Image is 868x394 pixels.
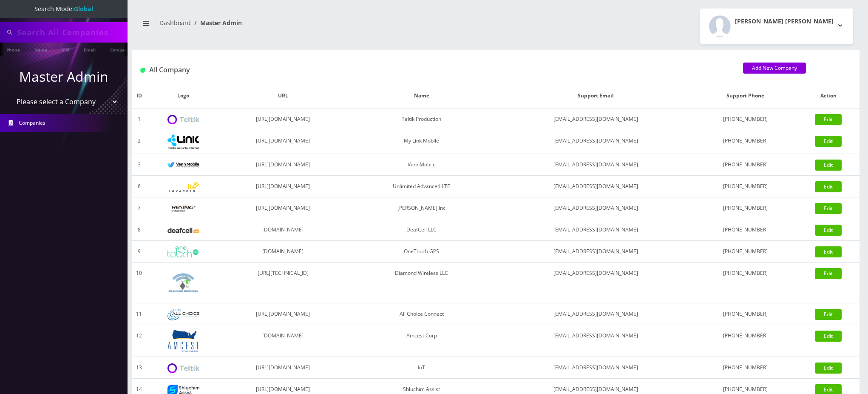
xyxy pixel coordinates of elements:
[146,83,220,108] th: Logo
[497,154,694,176] td: [EMAIL_ADDRESS][DOMAIN_NAME]
[167,162,199,168] img: VennMobile
[694,130,797,154] td: [PHONE_NUMBER]
[17,24,125,40] input: Search All Companies
[346,176,497,197] td: Unlimited Advanced LTE
[140,66,730,74] h1: All Company
[694,357,797,379] td: [PHONE_NUMBER]
[19,119,45,126] span: Companies
[220,83,346,108] th: URL
[167,267,199,299] img: Diamond Wireless LLC
[815,246,842,257] a: Edit
[346,130,497,154] td: My Link Mobile
[815,363,842,374] a: Edit
[132,154,146,176] td: 3
[220,325,346,357] td: [DOMAIN_NAME]
[220,108,346,130] td: [URL][DOMAIN_NAME]
[132,130,146,154] td: 2
[167,329,199,352] img: Amcest Corp
[346,325,497,357] td: Amcest Corp
[159,19,191,27] a: Dashboard
[346,357,497,379] td: IoT
[497,130,694,154] td: [EMAIL_ADDRESS][DOMAIN_NAME]
[2,43,24,56] a: Phone
[497,241,694,263] td: [EMAIL_ADDRESS][DOMAIN_NAME]
[220,176,346,197] td: [URL][DOMAIN_NAME]
[694,241,797,263] td: [PHONE_NUMBER]
[815,268,842,279] a: Edit
[815,331,842,342] a: Edit
[74,5,93,13] strong: Global
[694,176,797,197] td: [PHONE_NUMBER]
[132,197,146,219] td: 7
[815,160,842,171] a: Edit
[79,43,100,56] a: Email
[132,241,146,263] td: 9
[132,325,146,357] td: 12
[220,219,346,241] td: [DOMAIN_NAME]
[220,263,346,303] td: [URL][TECHNICAL_ID]
[167,246,199,257] img: OneTouch GPS
[346,219,497,241] td: DeafCell LLC
[815,136,842,147] a: Edit
[57,43,74,56] a: SIM
[132,303,146,325] td: 11
[694,219,797,241] td: [PHONE_NUMBER]
[220,154,346,176] td: [URL][DOMAIN_NAME]
[346,303,497,325] td: All Choice Connect
[346,263,497,303] td: Diamond Wireless LLC
[694,197,797,219] td: [PHONE_NUMBER]
[220,303,346,325] td: [URL][DOMAIN_NAME]
[30,43,51,56] a: Name
[497,197,694,219] td: [EMAIL_ADDRESS][DOMAIN_NAME]
[497,108,694,130] td: [EMAIL_ADDRESS][DOMAIN_NAME]
[167,182,199,192] img: Unlimited Advanced LTE
[132,83,146,108] th: ID
[815,114,842,125] a: Edit
[132,219,146,241] td: 8
[497,303,694,325] td: [EMAIL_ADDRESS][DOMAIN_NAME]
[220,357,346,379] td: [URL][DOMAIN_NAME]
[346,108,497,130] td: Teltik Production
[220,130,346,154] td: [URL][DOMAIN_NAME]
[815,203,842,214] a: Edit
[167,363,199,373] img: IoT
[191,18,242,27] li: Master Admin
[497,325,694,357] td: [EMAIL_ADDRESS][DOMAIN_NAME]
[497,83,694,108] th: Support Email
[346,197,497,219] td: [PERSON_NAME] Inc
[167,115,199,125] img: Teltik Production
[815,181,842,192] a: Edit
[694,263,797,303] td: [PHONE_NUMBER]
[797,83,859,108] th: Action
[497,219,694,241] td: [EMAIL_ADDRESS][DOMAIN_NAME]
[743,63,806,74] a: Add New Company
[694,303,797,325] td: [PHONE_NUMBER]
[497,176,694,197] td: [EMAIL_ADDRESS][DOMAIN_NAME]
[694,108,797,130] td: [PHONE_NUMBER]
[167,309,199,320] img: All Choice Connect
[694,325,797,357] td: [PHONE_NUMBER]
[132,108,146,130] td: 1
[220,241,346,263] td: [DOMAIN_NAME]
[106,43,134,56] a: Company
[735,18,834,25] h2: [PERSON_NAME] [PERSON_NAME]
[815,309,842,320] a: Edit
[497,357,694,379] td: [EMAIL_ADDRESS][DOMAIN_NAME]
[220,197,346,219] td: [URL][DOMAIN_NAME]
[700,9,853,44] button: [PERSON_NAME] [PERSON_NAME]
[167,205,199,213] img: Rexing Inc
[167,228,199,233] img: DeafCell LLC
[346,154,497,176] td: VennMobile
[132,357,146,379] td: 13
[167,134,199,149] img: My Link Mobile
[138,14,489,38] nav: breadcrumb
[497,263,694,303] td: [EMAIL_ADDRESS][DOMAIN_NAME]
[140,68,145,73] img: All Company
[346,83,497,108] th: Name
[346,241,497,263] td: OneTouch GPS
[132,263,146,303] td: 10
[815,225,842,236] a: Edit
[694,154,797,176] td: [PHONE_NUMBER]
[694,83,797,108] th: Support Phone
[34,5,93,13] span: Search Mode:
